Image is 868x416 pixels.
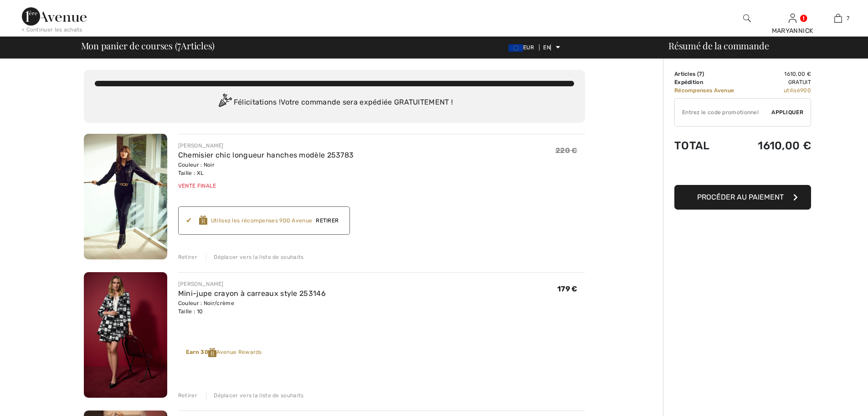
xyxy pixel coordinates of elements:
font: 220 € [555,146,578,155]
font: utilisé [784,87,800,94]
font: Vente finale [178,183,216,189]
font: Récompenses Avenue [674,87,734,94]
font: Taille : 10 [178,308,203,315]
font: 7 [177,37,181,53]
font: 900 [800,87,811,94]
font: ) [702,71,704,77]
font: 7 [699,71,702,77]
font: 179 € [557,284,578,293]
img: Chemisier chic longueur hanches modèle 253783 [84,134,167,259]
img: Reward-Logo.svg [199,216,207,225]
font: Appliquer [771,109,803,116]
font: [PERSON_NAME] [178,142,224,149]
font: Déplacer vers la liste de souhaits [214,254,303,260]
strong: Earn 30 [186,349,216,355]
img: rechercher sur le site [743,13,751,24]
img: Mes informations [789,13,796,24]
font: ✔ [186,216,192,225]
font: Votre commande sera expédiée GRATUITEMENT ! [281,98,453,106]
img: Reward-Logo.svg [208,348,216,357]
font: Retirer [178,392,197,399]
font: Utilisez les récompenses 900 Avenue [211,217,313,224]
font: Total [674,139,710,152]
font: < Continuer les achats [22,26,82,33]
img: Mini-jupe crayon à carreaux style 253146 [84,272,167,398]
font: Retirer [316,217,339,224]
img: Mon sac [834,13,842,24]
font: Déplacer vers la liste de souhaits [214,392,303,399]
img: Congratulation2.svg [216,94,234,112]
a: Mini-jupe crayon à carreaux style 253146 [178,289,326,298]
font: EUR [523,44,534,51]
font: Couleur : Noir/crème [178,300,234,306]
button: Procéder au paiement [674,185,811,210]
img: 1ère Avenue [22,7,87,26]
font: 7 [847,15,849,21]
font: 1610,00 € [784,71,811,77]
a: 7 [816,13,860,24]
font: Taille : XL [178,170,204,176]
font: MARYANNICK [772,27,813,35]
font: [PERSON_NAME] [178,281,224,287]
font: Couleur : Noir [178,162,215,168]
img: Euro [508,44,523,52]
font: Gratuit [788,79,811,85]
font: Articles) [181,39,215,52]
font: Félicitations ! [234,98,281,106]
font: Procéder au paiement [697,193,784,201]
iframe: PayPal [674,161,811,182]
font: Résumé de la commande [668,39,769,52]
font: EN [543,44,550,51]
a: Chemisier chic longueur hanches modèle 253783 [178,151,354,159]
font: Expédition [674,79,703,85]
div: Avenue Rewards [186,348,262,357]
font: Retirer [178,254,197,260]
a: Se connecter [789,14,796,22]
font: Mon panier de courses ( [81,39,178,52]
input: Code promotionnel [675,99,771,126]
font: Articles ( [674,71,699,77]
font: 1610,00 € [758,139,811,152]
